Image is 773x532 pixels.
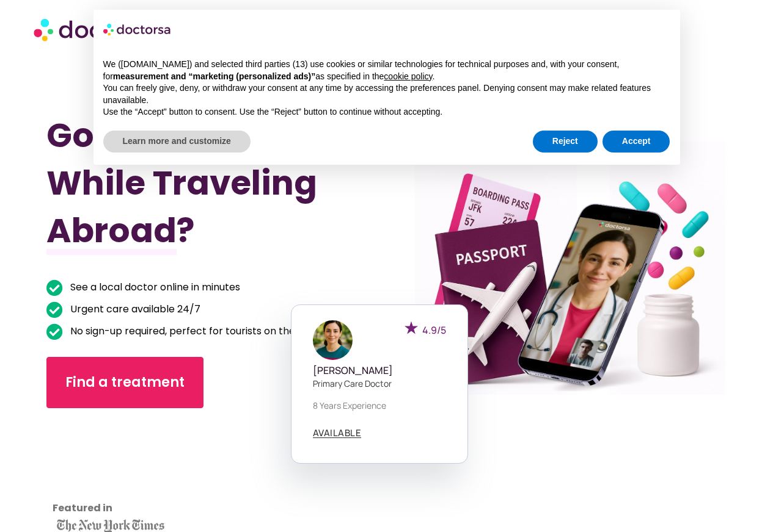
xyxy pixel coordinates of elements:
[67,301,200,318] span: Urgent care available 24/7
[67,323,310,340] span: No sign-up required, perfect for tourists on the go
[67,279,240,296] span: See a local doctor online in minutes
[313,377,446,390] p: Primary care doctor
[103,131,251,153] button: Learn more and customize
[103,106,670,118] p: Use the “Accept” button to consent. Use the “Reject” button to continue without accepting.
[65,373,185,392] span: Find a treatment
[103,20,172,39] img: logo
[313,399,446,412] p: 8 years experience
[384,71,432,81] a: cookie policy
[103,59,670,82] p: We ([DOMAIN_NAME]) and selected third parties (13) use cookies or similar technologies for techni...
[313,365,446,376] h5: [PERSON_NAME]
[53,501,112,515] strong: Featured in
[103,82,670,106] p: You can freely give, deny, or withdraw your consent at any time by accessing the preferences pane...
[113,71,315,81] strong: measurement and “marketing (personalized ads)”
[46,357,203,408] a: Find a treatment
[603,131,670,153] button: Accept
[533,131,598,153] button: Reject
[46,112,335,254] h1: Got Sick While Traveling Abroad?
[53,426,163,518] iframe: Customer reviews powered by Trustpilot
[313,428,362,438] a: AVAILABLE
[313,428,362,437] span: AVAILABLE
[422,323,446,337] span: 4.9/5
